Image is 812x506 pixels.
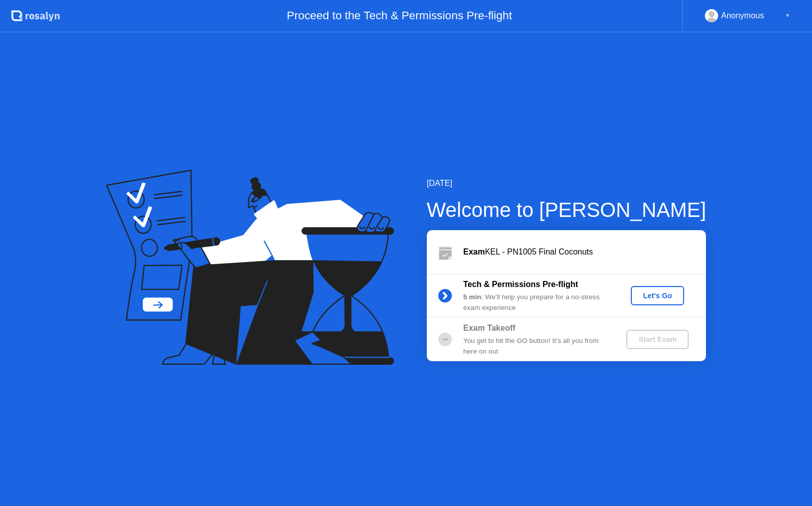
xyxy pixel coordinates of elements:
button: Let's Go [631,286,684,305]
div: KEL - PN1005 Final Coconuts [463,246,706,258]
div: Let's Go [635,292,680,300]
div: : We’ll help you prepare for a no-stress exam experience [463,292,610,313]
div: You get to hit the GO button! It’s all you from here on out [463,336,610,357]
div: Welcome to [PERSON_NAME] [427,195,706,225]
div: Anonymous [721,9,764,22]
div: [DATE] [427,177,706,189]
b: 5 min [463,293,482,301]
b: Tech & Permissions Pre-flight [463,280,578,289]
div: ▼ [785,9,790,22]
button: Start Exam [626,330,689,349]
b: Exam Takeoff [463,324,516,332]
b: Exam [463,247,485,256]
div: Start Exam [630,335,685,343]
